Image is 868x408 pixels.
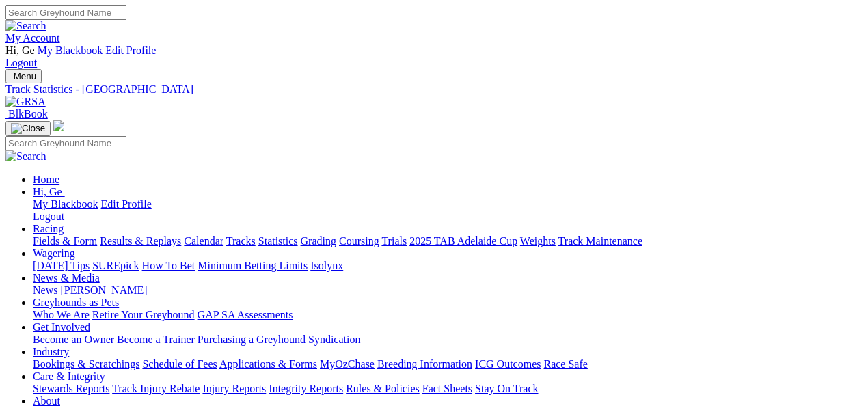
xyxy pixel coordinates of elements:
[33,370,105,382] a: Care & Integrity
[422,383,472,394] a: Fact Sheets
[33,309,863,321] div: Greyhounds as Pets
[33,346,69,357] a: Industry
[310,260,343,271] a: Isolynx
[5,96,46,108] img: GRSA
[202,383,266,394] a: Injury Reports
[14,71,36,81] span: Menu
[33,309,90,321] a: Who We Are
[301,235,336,247] a: Grading
[60,284,147,296] a: [PERSON_NAME]
[258,235,298,247] a: Statistics
[8,108,48,120] span: BlkBook
[475,358,541,370] a: ICG Outcomes
[117,334,195,345] a: Become a Trainer
[219,358,317,370] a: Applications & Forms
[33,235,97,247] a: Fields & Form
[33,174,59,185] a: Home
[184,235,223,247] a: Calendar
[33,297,119,308] a: Greyhounds as Pets
[5,69,42,83] button: Toggle navigation
[520,235,556,247] a: Weights
[142,260,195,271] a: How To Bet
[339,235,379,247] a: Coursing
[53,120,64,131] img: logo-grsa-white.png
[5,150,46,163] img: Search
[33,358,139,370] a: Bookings & Scratchings
[112,383,200,394] a: Track Injury Rebate
[269,383,343,394] a: Integrity Reports
[92,309,195,321] a: Retire Your Greyhound
[377,358,472,370] a: Breeding Information
[5,5,126,20] input: Search
[38,44,103,56] a: My Blackbook
[100,235,181,247] a: Results & Replays
[5,57,37,68] a: Logout
[5,32,60,44] a: My Account
[198,309,293,321] a: GAP SA Assessments
[5,83,863,96] a: Track Statistics - [GEOGRAPHIC_DATA]
[33,284,57,296] a: News
[33,284,863,297] div: News & Media
[33,198,863,223] div: Hi, Ge
[381,235,407,247] a: Trials
[543,358,587,370] a: Race Safe
[142,358,217,370] a: Schedule of Fees
[33,198,98,210] a: My Blackbook
[92,260,139,271] a: SUREpick
[33,260,863,272] div: Wagering
[33,272,100,284] a: News & Media
[5,108,48,120] a: BlkBook
[475,383,538,394] a: Stay On Track
[346,383,420,394] a: Rules & Policies
[33,210,64,222] a: Logout
[33,334,114,345] a: Become an Owner
[558,235,642,247] a: Track Maintenance
[33,334,863,346] div: Get Involved
[5,44,863,69] div: My Account
[33,260,90,271] a: [DATE] Tips
[198,334,306,345] a: Purchasing a Greyhound
[33,383,863,395] div: Care & Integrity
[33,358,863,370] div: Industry
[33,223,64,234] a: Racing
[33,383,109,394] a: Stewards Reports
[320,358,375,370] a: MyOzChase
[11,123,45,134] img: Close
[33,247,75,259] a: Wagering
[33,186,65,198] a: Hi, Ge
[409,235,517,247] a: 2025 TAB Adelaide Cup
[33,395,60,407] a: About
[33,186,62,198] span: Hi, Ge
[198,260,308,271] a: Minimum Betting Limits
[308,334,360,345] a: Syndication
[5,121,51,136] button: Toggle navigation
[5,136,126,150] input: Search
[5,20,46,32] img: Search
[33,321,90,333] a: Get Involved
[105,44,156,56] a: Edit Profile
[5,44,35,56] span: Hi, Ge
[33,235,863,247] div: Racing
[101,198,152,210] a: Edit Profile
[226,235,256,247] a: Tracks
